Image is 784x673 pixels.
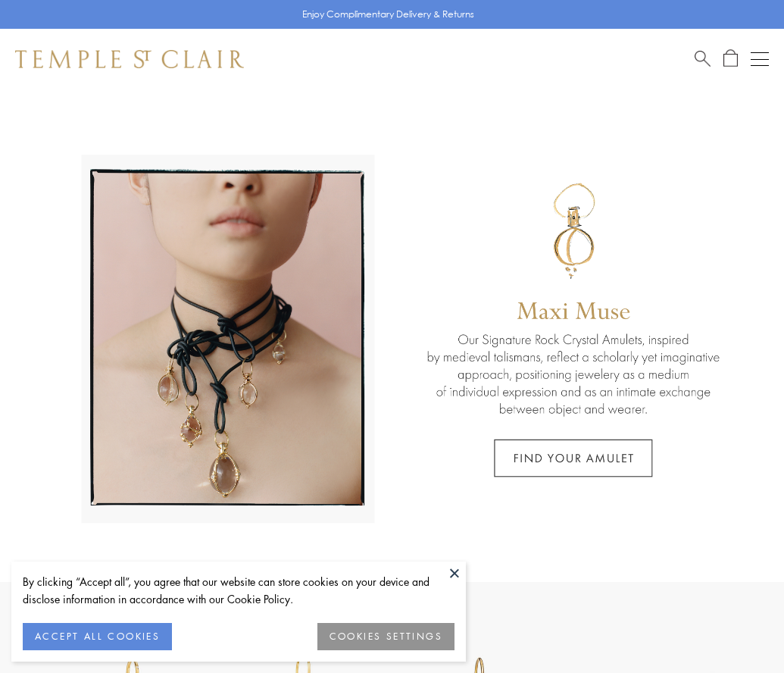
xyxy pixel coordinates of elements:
div: By clicking “Accept all”, you agree that our website can store cookies on your device and disclos... [23,573,454,608]
a: Search [695,49,711,68]
p: Enjoy Complimentary Delivery & Returns [302,7,474,22]
img: Temple St. Clair [15,50,244,68]
button: Open navigation [751,50,769,68]
a: Open Shopping Bag [723,49,738,68]
button: ACCEPT ALL COOKIES [23,623,172,650]
button: COOKIES SETTINGS [317,623,454,650]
